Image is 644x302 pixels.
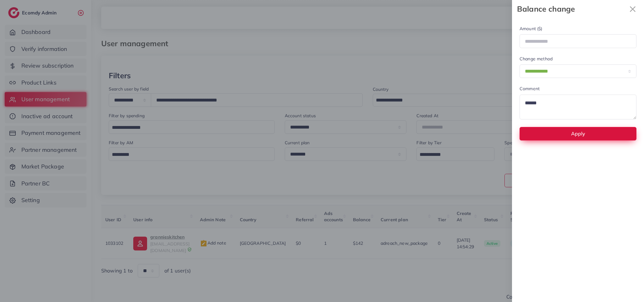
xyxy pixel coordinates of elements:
legend: Amount ($) [520,25,636,34]
strong: Balance change [517,3,626,14]
svg: x [626,3,639,15]
button: Close [626,3,639,15]
span: Apply [571,130,585,137]
button: Apply [520,127,636,140]
legend: Change method [520,56,636,64]
legend: Comment [520,85,636,94]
